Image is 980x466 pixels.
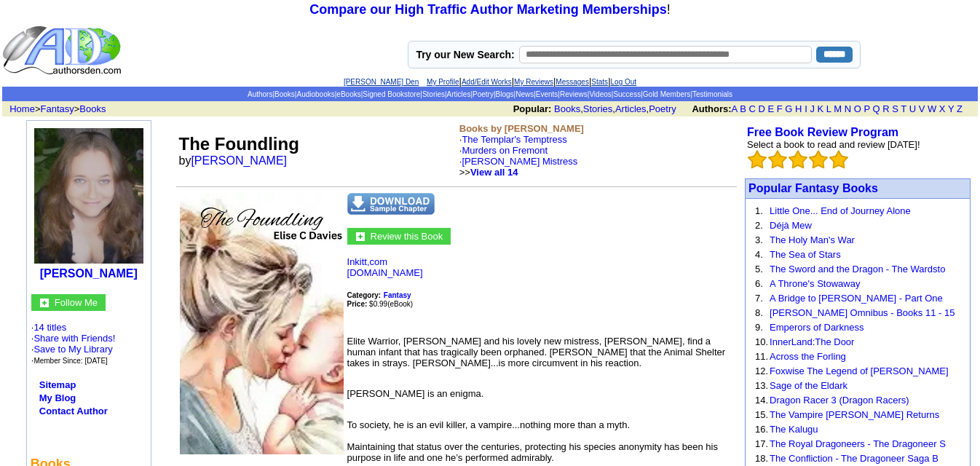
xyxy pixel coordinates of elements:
font: (eBook) [387,300,413,308]
font: 8. [755,307,763,318]
img: bigemptystars.png [768,150,787,169]
a: The Kalugu [770,424,818,435]
font: > > [4,103,106,114]
img: bigemptystars.png [829,150,848,169]
a: News [515,90,534,98]
img: bigemptystars.png [748,150,767,169]
a: [PERSON_NAME] [40,267,138,280]
a: Z [957,103,963,114]
a: Poetry [649,103,676,114]
a: The Sea of Stars [770,249,841,260]
font: , , , [513,103,976,114]
a: H [795,103,802,114]
a: Contact Author [39,406,108,416]
font: Popular Fantasy Books [748,182,878,194]
a: X [939,103,946,114]
font: · [459,156,578,178]
font: 11. [755,351,768,362]
a: My Profile [427,78,459,86]
font: The Foundling [179,134,299,154]
a: The Confliction - The Dragoneer Saga B [770,453,938,464]
img: 227896.jpg [34,128,143,264]
a: The Templar's Temptress [462,134,566,145]
a: Review this Book [371,229,443,242]
a: F [777,103,783,114]
a: C [748,103,755,114]
a: The Sword and the Dragon - The Wardsto [770,264,945,275]
font: Follow Me [55,297,98,308]
a: K [818,103,824,114]
font: $0.99 [369,300,387,308]
a: V [919,103,925,114]
font: 17. [755,438,768,449]
a: Stories [422,90,445,98]
a: Share with Friends! [33,333,115,344]
a: eBooks [336,90,360,98]
a: Articles [615,103,647,114]
font: ! [309,2,670,17]
a: My Blog [39,392,76,403]
a: T [901,103,906,114]
b: Fantasy [384,291,411,299]
a: Articles [447,90,471,98]
b: Category: [347,291,382,299]
b: Price: [347,300,368,308]
font: · [31,322,116,366]
a: Authors [248,90,272,98]
a: Q [872,103,880,114]
a: Home [9,103,35,114]
a: Follow Me [55,296,98,308]
b: Popular: [513,103,552,114]
a: [PERSON_NAME] [191,154,287,167]
font: 5. [755,264,763,275]
a: Books [274,90,295,98]
a: Dragon Racer 3 (Dragon Racers) [770,395,909,406]
a: The Holy Man's War [770,234,855,245]
a: J [810,103,815,114]
a: Reviews [560,90,588,98]
font: 3. [755,234,763,245]
a: D [758,103,764,114]
font: | | | | | [344,76,636,87]
img: dnsample.png [347,193,435,215]
a: A Bridge to [PERSON_NAME] - Part One [770,293,943,304]
a: S [892,103,898,114]
a: Emperors of Darkness [770,322,864,333]
label: Try our New Search: [416,49,514,60]
a: 14 titles [33,322,66,333]
a: P [864,103,869,114]
a: B [740,103,746,114]
span: | | | | | | | | | | | | | | | [248,90,732,98]
a: [DOMAIN_NAME] [347,267,423,278]
a: A [732,103,738,114]
a: A Throne's Stowaway [770,278,860,289]
font: >> [459,167,518,178]
a: My Reviews [514,78,553,86]
a: N [845,103,851,114]
a: Gold Members [643,90,691,98]
a: Add/Edit Works [462,78,512,86]
img: See larger image [180,193,344,454]
a: R [882,103,889,114]
font: 13. [755,380,768,391]
font: · [459,145,578,178]
font: by [179,154,297,167]
font: Elite Warrior, [PERSON_NAME] and his lovely new mistress, [PERSON_NAME], find a human infant that... [347,336,726,368]
a: Stats [591,78,608,86]
a: Save to My Library [33,344,112,355]
font: 4. [755,249,763,260]
a: [PERSON_NAME] Omnibus - Books 11 - 15 [770,307,955,318]
a: W [928,103,936,114]
a: [PERSON_NAME] Den [344,78,419,86]
img: gc.jpg [40,299,49,307]
a: U [909,103,916,114]
font: 14. [755,395,768,406]
a: Stories [583,103,612,114]
font: · [459,134,578,178]
a: L [826,103,831,114]
a: Blogs [496,90,514,98]
a: Books [79,103,106,114]
a: Compare our High Traffic Author Marketing Memberships [309,2,666,17]
a: Testimonials [692,90,732,98]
